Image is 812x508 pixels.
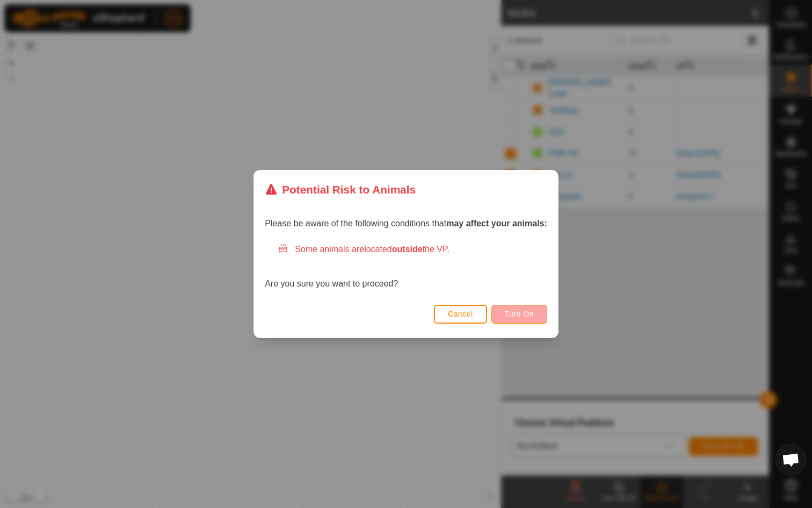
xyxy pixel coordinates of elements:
div: Are you sure you want to proceed? [265,243,547,290]
button: Cancel [434,305,487,324]
span: Turn On [505,310,534,318]
button: Turn On [491,305,547,324]
span: Cancel [448,310,473,318]
strong: may affect your animals: [446,219,547,228]
a: Open chat [775,443,807,476]
strong: outside [392,245,423,254]
span: Please be aware of the following conditions that [265,219,547,228]
div: Potential Risk to Animals [265,181,416,198]
span: located the VP. [364,245,450,254]
div: Some animals are [278,243,547,256]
